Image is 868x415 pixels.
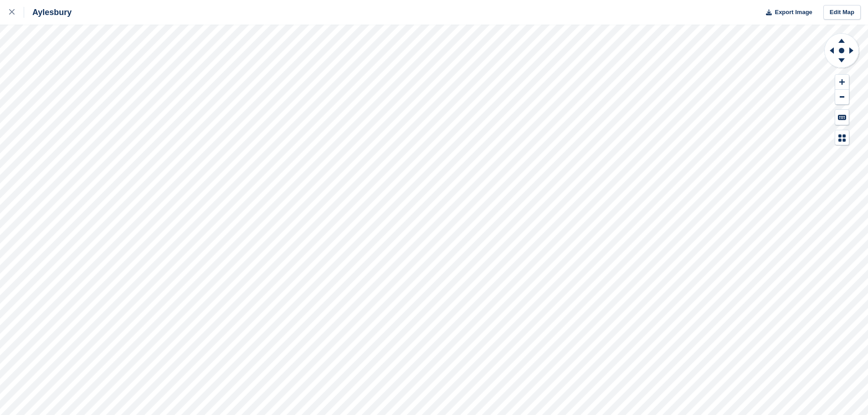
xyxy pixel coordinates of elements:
button: Map Legend [835,130,849,145]
button: Export Image [760,5,812,20]
button: Zoom In [835,75,849,90]
button: Keyboard Shortcuts [835,110,849,125]
button: Zoom Out [835,90,849,105]
div: Aylesbury [24,7,72,18]
span: Export Image [775,8,812,17]
a: Edit Map [823,5,861,20]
